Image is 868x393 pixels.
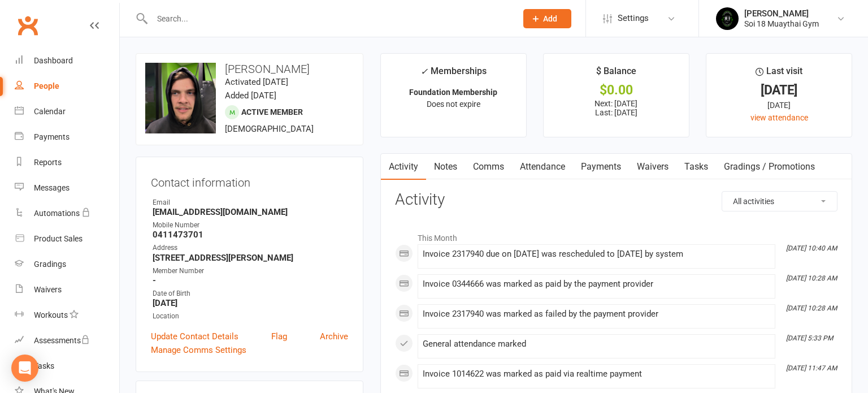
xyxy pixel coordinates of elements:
[153,275,348,286] strong: -
[786,274,837,282] i: [DATE] 10:28 AM
[716,154,823,180] a: Gradings / Promotions
[34,336,90,345] div: Assessments
[596,64,636,84] div: $ Balance
[381,154,426,180] a: Activity
[34,234,83,243] div: Product Sales
[34,183,70,192] div: Messages
[225,90,276,101] time: Added [DATE]
[523,9,571,28] button: Add
[423,369,770,379] div: Invoice 1014622 was marked as paid via realtime payment
[395,226,837,244] li: This Month
[15,175,119,201] a: Messages
[34,81,59,90] div: People
[15,303,119,328] a: Workouts
[241,107,303,116] span: Active member
[153,311,348,322] div: Location
[676,154,716,180] a: Tasks
[786,304,837,312] i: [DATE] 10:28 AM
[420,64,487,85] div: Memberships
[744,19,819,29] div: Soi 18 Muaythai Gym
[717,99,841,111] div: [DATE]
[34,107,66,116] div: Calendar
[225,124,314,134] span: [DEMOGRAPHIC_DATA]
[465,154,512,180] a: Comms
[153,288,348,299] div: Date of Birth
[151,172,348,189] h3: Contact information
[409,88,497,97] strong: Foundation Membership
[15,124,119,150] a: Payments
[153,197,348,208] div: Email
[554,84,679,96] div: $0.00
[15,277,119,303] a: Waivers
[153,298,348,308] strong: [DATE]
[744,8,819,19] div: [PERSON_NAME]
[426,154,465,180] a: Notes
[34,158,62,167] div: Reports
[629,154,676,180] a: Waivers
[153,243,348,253] div: Address
[750,113,808,122] a: view attendance
[225,77,288,87] time: Activated [DATE]
[15,150,119,175] a: Reports
[34,56,73,65] div: Dashboard
[420,66,428,77] i: ✓
[151,330,238,343] a: Update Contact Details
[153,220,348,231] div: Mobile Number
[716,7,739,30] img: thumb_image1716960047.png
[34,310,68,319] div: Workouts
[15,48,119,74] a: Dashboard
[427,100,480,109] span: Does not expire
[15,201,119,226] a: Automations
[423,309,770,319] div: Invoice 2317940 was marked as failed by the payment provider
[11,355,38,382] div: Open Intercom Messenger
[34,260,66,269] div: Gradings
[512,154,573,180] a: Attendance
[423,279,770,289] div: Invoice 0344666 was marked as paid by the payment provider
[395,191,837,209] h3: Activity
[15,226,119,252] a: Product Sales
[543,14,557,23] span: Add
[15,74,119,99] a: People
[15,353,119,379] a: Tasks
[14,11,42,40] a: Clubworx
[573,154,629,180] a: Payments
[145,63,216,133] img: image1750207383.png
[34,132,70,141] div: Payments
[618,6,649,31] span: Settings
[717,84,841,96] div: [DATE]
[153,230,348,240] strong: 0411473701
[320,330,348,343] a: Archive
[554,99,679,117] p: Next: [DATE] Last: [DATE]
[15,99,119,124] a: Calendar
[786,364,837,372] i: [DATE] 11:47 AM
[34,285,62,294] div: Waivers
[786,244,837,252] i: [DATE] 10:40 AM
[15,328,119,353] a: Assessments
[15,252,119,277] a: Gradings
[34,361,54,370] div: Tasks
[153,266,348,277] div: Member Number
[34,209,80,218] div: Automations
[423,339,770,349] div: General attendance marked
[271,330,287,343] a: Flag
[423,249,770,259] div: Invoice 2317940 due on [DATE] was rescheduled to [DATE] by system
[145,63,354,75] h3: [PERSON_NAME]
[149,11,509,27] input: Search...
[153,207,348,217] strong: [EMAIL_ADDRESS][DOMAIN_NAME]
[153,253,348,263] strong: [STREET_ADDRESS][PERSON_NAME]
[151,343,246,357] a: Manage Comms Settings
[786,334,833,342] i: [DATE] 5:33 PM
[756,64,802,84] div: Last visit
